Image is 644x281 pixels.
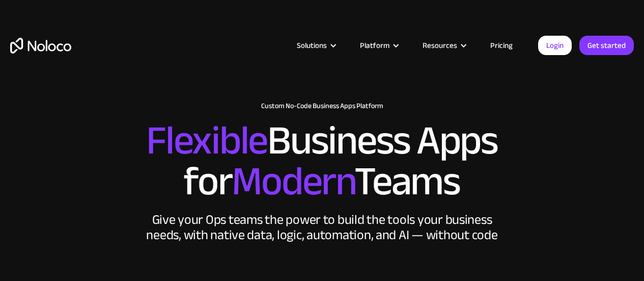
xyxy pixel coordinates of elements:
h1: Custom No-Code Business Apps Platform [10,102,634,110]
a: home [10,38,71,54]
a: Login [538,36,572,55]
div: Solutions [297,39,327,52]
h2: Business Apps for Teams [10,120,634,202]
div: Platform [347,39,410,52]
div: Resources [410,39,478,52]
div: Resources [423,39,457,52]
div: Solutions [284,39,347,52]
div: Platform [360,39,389,52]
span: Flexible [146,103,267,178]
a: Get started [579,36,634,55]
a: Pricing [478,39,525,52]
span: Modern [232,143,354,219]
div: Give your Ops teams the power to build the tools your business needs, with native data, logic, au... [144,212,500,243]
